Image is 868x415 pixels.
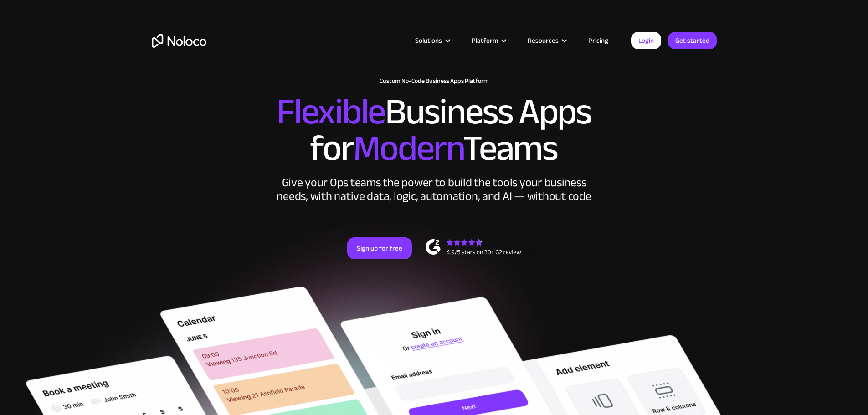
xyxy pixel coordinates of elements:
div: Platform [472,35,498,46]
a: home [152,34,206,48]
span: Flexible [277,78,385,146]
a: Sign up for free [347,237,412,259]
span: Modern [353,114,463,182]
div: Resources [516,35,577,46]
h2: Business Apps for Teams [152,94,717,167]
a: Get started [668,32,717,49]
a: Login [631,32,661,49]
div: Resources [528,35,559,46]
div: Solutions [415,35,442,46]
a: Pricing [577,35,620,46]
div: Give your Ops teams the power to build the tools your business needs, with native data, logic, au... [275,176,594,203]
div: Solutions [404,35,460,46]
div: Platform [460,35,516,46]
